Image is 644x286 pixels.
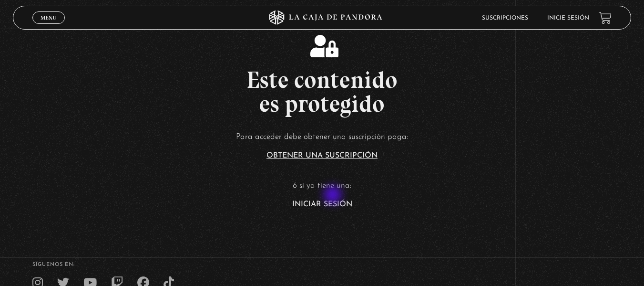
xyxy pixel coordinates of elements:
a: Inicie sesión [547,15,589,21]
span: Menu [41,15,56,21]
a: Iniciar Sesión [292,201,352,208]
span: Cerrar [37,23,60,30]
a: Suscripciones [482,15,528,21]
a: Obtener una suscripción [266,152,378,159]
h4: SÍguenos en: [32,262,612,267]
a: View your shopping cart [599,11,612,24]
